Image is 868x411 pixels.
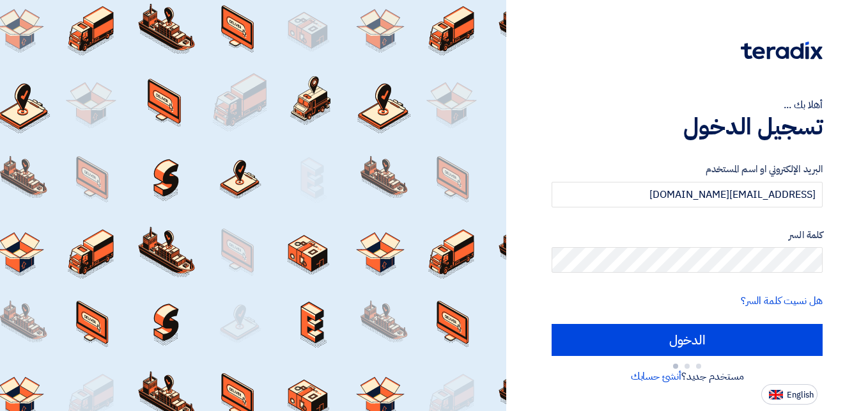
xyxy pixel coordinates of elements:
a: أنشئ حسابك [631,369,681,384]
span: English [787,391,814,399]
img: en-US.png [769,390,783,399]
a: هل نسيت كلمة السر؟ [741,293,823,309]
img: Teradix logo [741,42,823,60]
label: كلمة السر [552,228,823,243]
h1: تسجيل الدخول [552,113,823,141]
div: مستخدم جديد؟ [552,369,823,384]
label: البريد الإلكتروني او اسم المستخدم [552,162,823,177]
button: English [761,384,818,405]
input: أدخل بريد العمل الإلكتروني او اسم المستخدم الخاص بك ... [552,182,823,207]
input: الدخول [552,324,823,356]
div: أهلا بك ... [552,97,823,113]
